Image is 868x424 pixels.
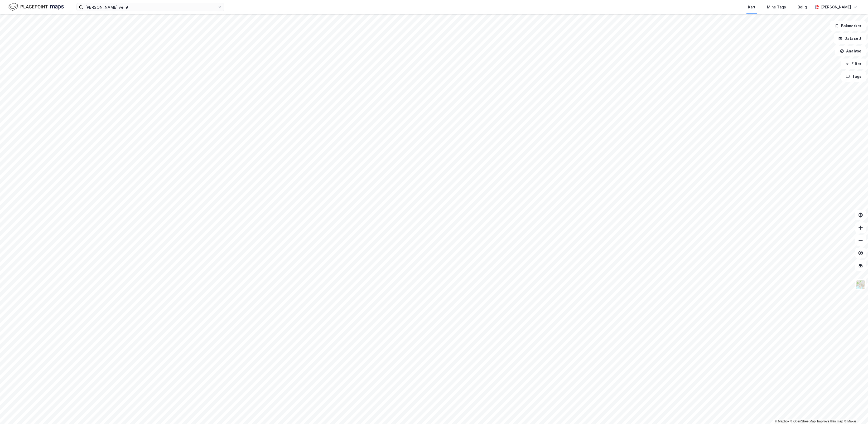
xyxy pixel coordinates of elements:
[798,4,807,10] div: Bolig
[767,4,786,10] div: Mine Tags
[748,4,755,10] div: Kart
[83,3,218,11] input: Søk på adresse, matrikkel, gårdeiere, leietakere eller personer
[834,33,866,44] button: Datasett
[790,420,816,423] a: OpenStreetMap
[817,420,843,423] a: Improve this map
[775,420,789,423] a: Mapbox
[8,2,64,12] img: logo.f888ab2527a4732fd821a326f86c7f29.svg
[821,4,851,10] div: [PERSON_NAME]
[835,46,866,56] button: Analyse
[842,399,868,424] iframe: Chat Widget
[830,21,866,31] button: Bokmerker
[856,280,866,290] img: Z
[841,71,866,82] button: Tags
[841,59,866,69] button: Filter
